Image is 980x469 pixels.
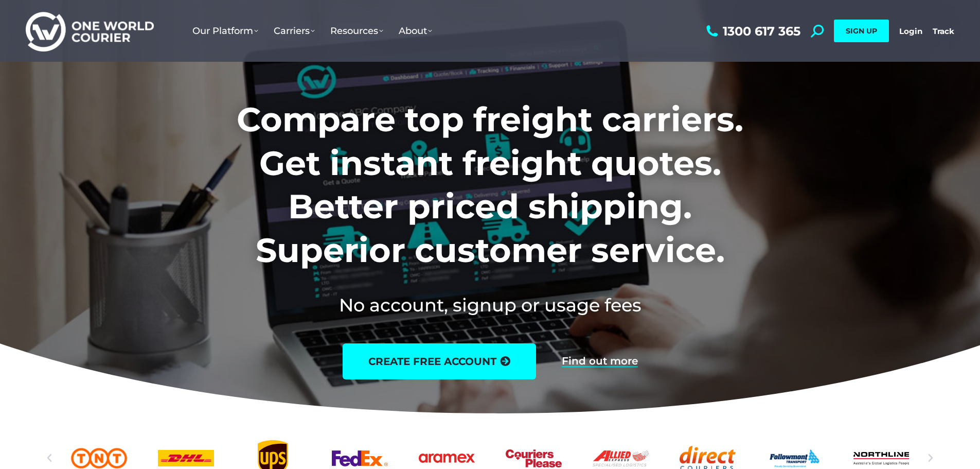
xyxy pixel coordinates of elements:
span: Carriers [274,25,315,37]
a: Find out more [562,356,638,367]
span: About [399,25,432,37]
span: Our Platform [192,25,258,37]
a: Resources [323,15,391,47]
a: Our Platform [185,15,266,47]
a: SIGN UP [834,20,889,42]
a: Login [899,26,922,36]
a: 1300 617 365 [704,25,800,38]
a: Carriers [266,15,323,47]
span: SIGN UP [846,26,877,36]
h2: No account, signup or usage fees [169,292,811,318]
a: create free account [343,343,536,379]
img: One World Courier [26,10,154,52]
a: Track [933,26,954,36]
span: Resources [330,25,383,37]
a: About [391,15,440,47]
h1: Compare top freight carriers. Get instant freight quotes. Better priced shipping. Superior custom... [169,98,811,272]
